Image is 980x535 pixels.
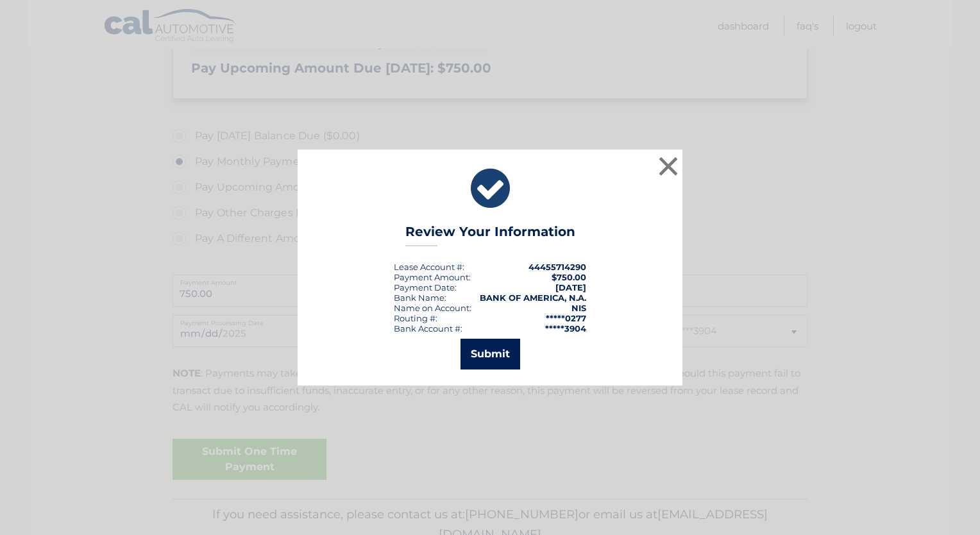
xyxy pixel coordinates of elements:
[460,339,520,369] button: Submit
[528,262,586,272] strong: 44455714290
[394,262,464,272] div: Lease Account #:
[394,303,471,313] div: Name on Account:
[571,303,586,313] strong: NIS
[405,224,575,246] h3: Review Your Information
[480,293,586,303] strong: BANK OF AMERICA, N.A.
[552,272,586,282] span: $750.00
[394,282,455,293] span: Payment Date
[555,282,586,293] span: [DATE]
[394,272,471,282] div: Payment Amount:
[394,282,457,293] div: :
[394,293,446,303] div: Bank Name:
[394,323,462,334] div: Bank Account #:
[655,153,681,179] button: ×
[394,313,437,323] div: Routing #:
